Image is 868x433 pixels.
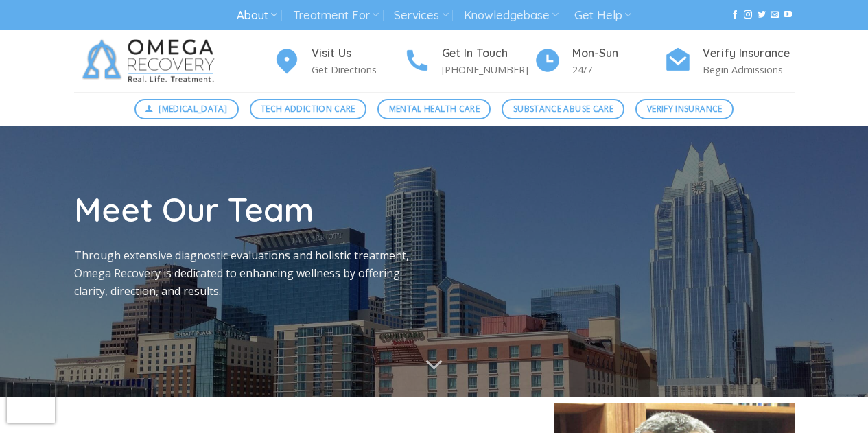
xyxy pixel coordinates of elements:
[312,45,403,62] h4: Visit Us
[572,45,664,62] h4: Mon-Sun
[74,188,424,231] h1: Meet Our Team
[312,62,403,78] p: Get Directions
[771,10,779,20] a: Send us an email
[408,347,460,383] button: Scroll for more
[758,10,766,20] a: Follow on Twitter
[394,3,448,28] a: Services
[574,3,631,28] a: Get Help
[293,3,379,28] a: Treatment For
[464,3,559,28] a: Knowledgebase
[744,10,752,20] a: Follow on Instagram
[250,99,367,119] a: Tech Addiction Care
[74,247,424,300] p: Through extensive diagnostic evaluations and holistic treatment, Omega Recovery is dedicated to e...
[731,10,739,20] a: Follow on Facebook
[7,382,55,423] iframe: reCAPTCHA
[237,3,277,28] a: About
[703,45,795,62] h4: Verify Insurance
[442,62,534,78] p: [PHONE_NUMBER]
[134,99,239,119] a: [MEDICAL_DATA]
[442,45,534,62] h4: Get In Touch
[572,62,664,78] p: 24/7
[502,99,624,119] a: Substance Abuse Care
[664,45,795,78] a: Verify Insurance Begin Admissions
[647,102,723,115] span: Verify Insurance
[635,99,734,119] a: Verify Insurance
[159,102,227,115] span: [MEDICAL_DATA]
[261,102,355,115] span: Tech Addiction Care
[513,102,613,115] span: Substance Abuse Care
[403,45,534,78] a: Get In Touch [PHONE_NUMBER]
[377,99,491,119] a: Mental Health Care
[703,62,795,78] p: Begin Admissions
[74,30,228,92] img: Omega Recovery
[784,10,792,20] a: Follow on YouTube
[389,102,480,115] span: Mental Health Care
[273,45,403,78] a: Visit Us Get Directions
